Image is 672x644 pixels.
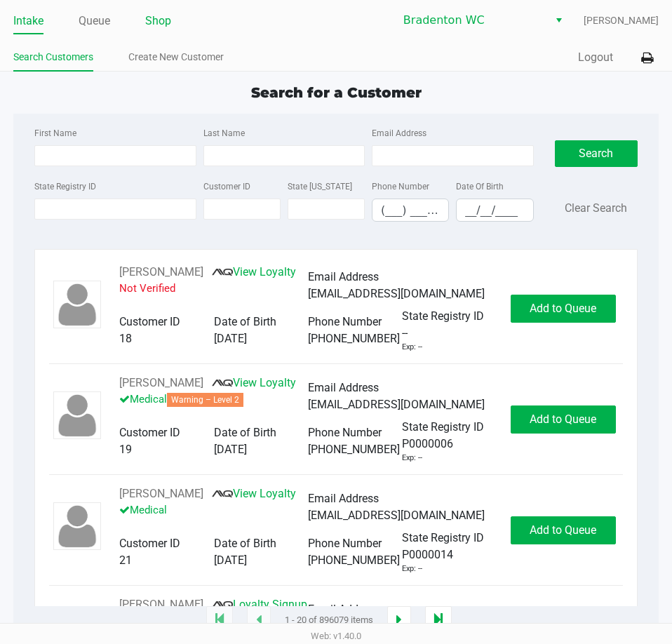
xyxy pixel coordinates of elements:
[402,436,453,452] span: P0000006
[119,537,180,550] span: Customer ID
[308,509,485,522] span: [EMAIL_ADDRESS][DOMAIN_NAME]
[308,332,400,345] span: [PHONE_NUMBER]
[308,554,400,567] span: [PHONE_NUMBER]
[206,606,233,634] app-submit-button: Move to first page
[119,264,203,281] button: See customer info
[511,405,616,434] button: Add to Queue
[119,554,132,567] span: 21
[308,315,382,328] span: Phone Number
[372,127,426,140] label: Email Address
[308,287,485,300] span: [EMAIL_ADDRESS][DOMAIN_NAME]
[247,606,271,634] app-submit-button: Previous
[549,8,569,33] button: Select
[119,485,203,502] button: See customer info
[387,606,411,634] app-submit-button: Next
[13,11,43,31] a: Intake
[119,281,308,297] p: Not Verified
[584,13,659,28] span: [PERSON_NAME]
[511,295,616,323] button: Add to Queue
[372,180,429,193] label: Phone Number
[402,325,408,342] span: --
[119,375,203,391] button: See customer info
[212,598,307,611] a: Loyalty Signup
[402,531,484,544] span: State Registry ID
[212,376,296,389] a: View Loyalty
[214,443,247,456] span: [DATE]
[119,443,132,456] span: 19
[511,516,616,544] button: Add to Queue
[203,127,245,140] label: Last Name
[145,11,171,31] a: Shop
[128,48,224,66] a: Create New Customer
[530,412,596,426] span: Add to Queue
[119,502,308,518] p: Medical
[119,426,180,439] span: Customer ID
[214,426,276,439] span: Date of Birth
[285,613,373,627] span: 1 - 20 of 896079 items
[212,487,296,500] a: View Loyalty
[311,631,361,641] span: Web: v1.40.0
[308,398,485,411] span: [EMAIL_ADDRESS][DOMAIN_NAME]
[13,48,93,66] a: Search Customers
[119,332,132,345] span: 18
[565,200,627,217] button: Clear Search
[578,49,613,66] button: Logout
[402,452,422,464] div: Exp: --
[402,309,484,323] span: State Registry ID
[308,381,379,394] span: Email Address
[79,11,110,31] a: Queue
[403,12,540,29] span: Bradenton WC
[555,140,638,167] button: Search
[34,180,96,193] label: State Registry ID
[119,315,180,328] span: Customer ID
[530,523,596,537] span: Add to Queue
[167,393,243,407] span: Warning – Level 2
[456,180,504,193] label: Date Of Birth
[402,563,422,575] div: Exp: --
[402,546,453,563] span: P0000014
[288,180,352,193] label: State [US_STATE]
[212,265,296,279] a: View Loyalty
[251,84,422,101] span: Search for a Customer
[119,596,203,613] button: See customer info
[456,199,533,222] kendo-maskedtextbox: Format: MM/DD/YYYY
[308,537,382,550] span: Phone Number
[402,420,484,434] span: State Registry ID
[308,492,379,505] span: Email Address
[308,270,379,283] span: Email Address
[457,199,532,221] input: Format: MM/DD/YYYY
[203,180,250,193] label: Customer ID
[34,127,76,140] label: First Name
[372,199,449,222] kendo-maskedtextbox: Format: (999) 999-9999
[214,315,276,328] span: Date of Birth
[308,426,382,439] span: Phone Number
[372,199,448,221] input: Format: (999) 999-9999
[308,603,379,616] span: Email Address
[214,537,276,550] span: Date of Birth
[308,443,400,456] span: [PHONE_NUMBER]
[119,391,308,408] p: Medical
[402,342,422,354] div: Exp: --
[530,302,596,315] span: Add to Queue
[425,606,452,634] app-submit-button: Move to last page
[214,554,247,567] span: [DATE]
[214,332,247,345] span: [DATE]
